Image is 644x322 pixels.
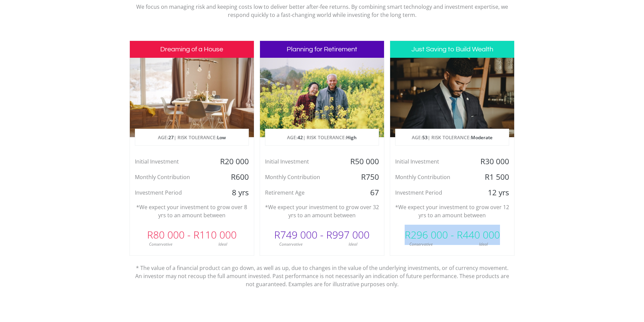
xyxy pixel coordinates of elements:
div: Initial Investment [260,156,343,167]
p: * The value of a financial product can go down, as well as up, due to changes in the value of the... [135,256,510,288]
div: Initial Investment [390,156,473,167]
h3: Just Saving to Build Wealth [390,41,514,58]
h3: Dreaming of a House [130,41,254,58]
div: Initial Investment [130,156,213,167]
div: R80 000 - R110 000 [130,225,254,245]
div: R1 500 [473,172,514,182]
span: Moderate [471,134,493,141]
div: R20 000 [212,156,254,167]
div: R296 000 - R440 000 [390,225,514,245]
span: 53 [422,134,428,141]
p: We focus on managing risk and keeping costs low to deliver better after-fee returns. By combining... [135,3,510,19]
div: R600 [212,172,254,182]
p: AGE: | RISK TOLERANCE: [135,129,248,146]
span: 42 [297,134,303,141]
div: 12 yrs [473,188,514,198]
div: Conservative [130,241,192,247]
p: *We expect your investment to grow over 12 yrs to an amount between [395,203,509,219]
div: R30 000 [473,156,514,167]
div: Monthly Contribution [130,172,213,182]
span: High [346,134,357,141]
div: Investment Period [130,188,213,198]
div: R749 000 - R997 000 [260,225,384,245]
div: Monthly Contribution [390,172,473,182]
div: Ideal [192,241,254,247]
p: AGE: | RISK TOLERANCE: [396,129,509,146]
div: Retirement Age [260,188,343,198]
p: AGE: | RISK TOLERANCE: [265,129,379,146]
div: Ideal [452,241,515,247]
div: 67 [343,188,384,198]
div: Ideal [322,241,384,247]
span: 27 [168,134,174,141]
div: 8 yrs [212,188,254,198]
p: *We expect your investment to grow over 32 yrs to an amount between [265,203,379,219]
div: R50 000 [343,156,384,167]
div: Conservative [390,241,452,247]
div: Conservative [260,241,322,247]
h3: Planning for Retirement [260,41,384,58]
p: *We expect your investment to grow over 8 yrs to an amount between [135,203,249,219]
div: Investment Period [390,188,473,198]
div: R750 [343,172,384,182]
div: Monthly Contribution [260,172,343,182]
span: Low [217,134,226,141]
